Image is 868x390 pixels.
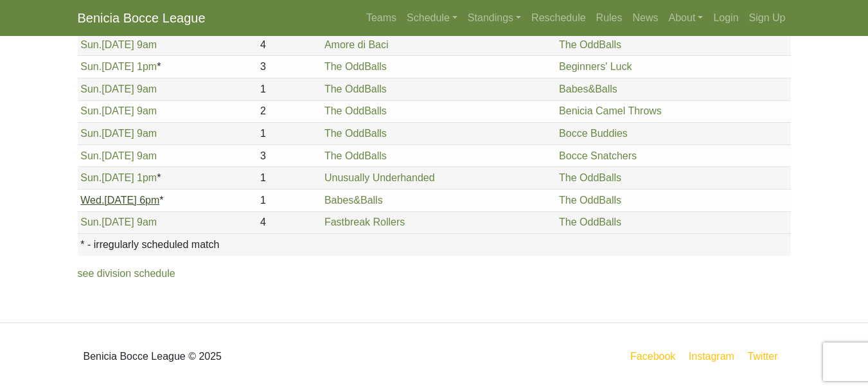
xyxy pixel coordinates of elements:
[68,333,434,380] div: Benicia Bocce League © 2025
[80,195,104,206] span: Wed.
[628,5,664,31] a: News
[361,5,402,31] a: Teams
[80,84,102,94] span: Sun.
[257,100,321,123] td: 2
[80,217,102,227] span: Sun.
[80,61,157,72] a: Sun.[DATE] 1pm
[324,105,387,116] a: The OddBalls
[686,348,737,364] a: Instagram
[80,105,102,116] span: Sun.
[257,56,321,78] td: 3
[80,150,102,161] span: Sun.
[257,211,321,234] td: 4
[80,150,157,161] a: Sun.[DATE] 9am
[559,39,621,50] a: The OddBalls
[78,234,791,256] th: * - irregularly scheduled match
[628,348,678,364] a: Facebook
[324,128,387,139] a: The OddBalls
[80,128,102,139] span: Sun.
[559,172,621,183] a: The OddBalls
[559,61,632,72] a: Beginners' Luck
[324,195,383,206] a: Babes&Balls
[745,348,788,364] a: Twitter
[80,128,157,139] a: Sun.[DATE] 9am
[80,39,157,50] a: Sun.[DATE] 9am
[257,33,321,56] td: 4
[559,217,621,227] a: The OddBalls
[526,5,591,31] a: Reschedule
[257,167,321,190] td: 1
[708,5,743,31] a: Login
[664,5,709,31] a: About
[80,39,102,50] span: Sun.
[80,195,159,206] a: Wed.[DATE] 6pm
[559,84,617,94] a: Babes&Balls
[559,195,621,206] a: The OddBalls
[80,172,157,183] a: Sun.[DATE] 1pm
[257,123,321,145] td: 1
[324,217,405,227] a: Fastbreak Rollers
[559,128,628,139] a: Bocce Buddies
[324,150,387,161] a: The OddBalls
[324,39,389,50] a: Amore di Baci
[744,5,791,31] a: Sign Up
[559,150,637,161] a: Bocce Snatchers
[80,217,157,227] a: Sun.[DATE] 9am
[80,61,102,72] span: Sun.
[463,5,526,31] a: Standings
[324,61,387,72] a: The OddBalls
[591,5,628,31] a: Rules
[257,145,321,167] td: 3
[324,84,387,94] a: The OddBalls
[80,84,157,94] a: Sun.[DATE] 9am
[78,5,206,31] a: Benicia Bocce League
[559,105,662,116] a: Benicia Camel Throws
[402,5,463,31] a: Schedule
[78,268,175,279] a: see division schedule
[257,189,321,211] td: 1
[257,78,321,100] td: 1
[324,172,435,183] a: Unusually Underhanded
[80,105,157,116] a: Sun.[DATE] 9am
[80,172,102,183] span: Sun.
